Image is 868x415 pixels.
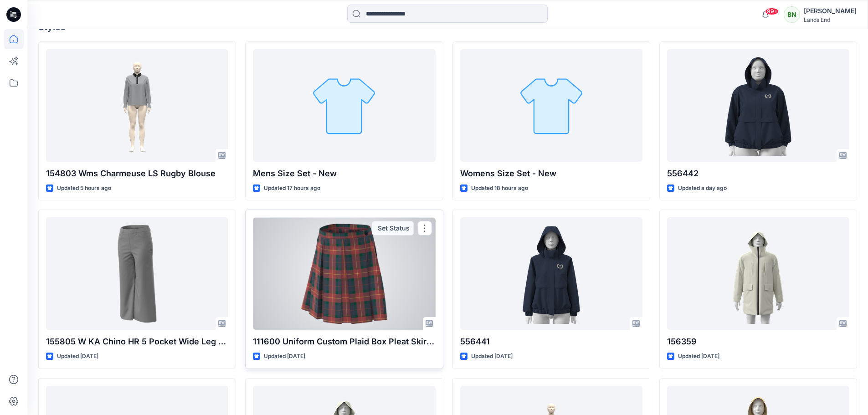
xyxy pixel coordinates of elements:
a: 154803 Wms Charmeuse LS Rugby Blouse [46,49,228,162]
p: Mens Size Set - New [253,167,435,180]
p: 156359 [667,335,849,348]
p: Updated [DATE] [471,352,513,361]
p: 556441 [460,335,642,348]
p: Updated a day ago [678,184,727,193]
p: 556442 [667,167,849,180]
div: Lands End [804,16,857,23]
p: Updated [DATE] [264,352,305,361]
a: Womens Size Set - New [460,49,642,162]
a: 556442 [667,49,849,162]
p: Updated 18 hours ago [471,184,528,193]
p: 155805 W KA Chino HR 5 Pocket Wide Leg Crop Pants [46,335,228,348]
p: Updated 17 hours ago [264,184,320,193]
a: 556441 [460,217,642,330]
span: 99+ [765,8,779,15]
a: 155805 W KA Chino HR 5 Pocket Wide Leg Crop Pants [46,217,228,330]
p: Womens Size Set - New [460,167,642,180]
p: 154803 Wms Charmeuse LS Rugby Blouse [46,167,228,180]
a: 156359 [667,217,849,330]
p: Updated 5 hours ago [57,184,111,193]
p: Updated [DATE] [57,352,98,361]
p: Updated [DATE] [678,352,719,361]
div: [PERSON_NAME] [804,5,857,16]
a: 111600 Uniform Custom Plaid Box Pleat Skirt Top Of Knee [253,217,435,330]
div: BN [784,6,800,23]
a: Mens Size Set - New [253,49,435,162]
p: 111600 Uniform Custom Plaid Box Pleat Skirt Top Of Knee [253,335,435,348]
